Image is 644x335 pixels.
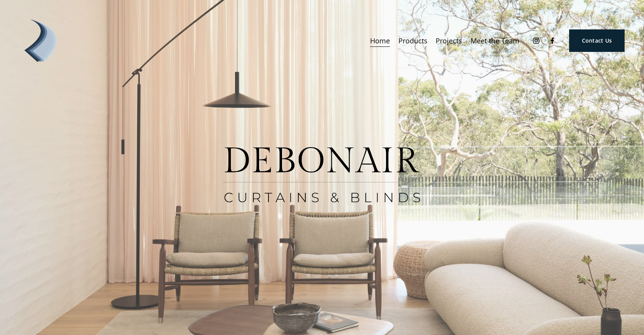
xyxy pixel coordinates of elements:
[532,37,540,45] a: Instagram
[398,34,428,48] a: folder dropdown
[19,19,62,62] img: Debonair | Curtains, Blinds, Shutters &amp; Awnings
[569,29,625,52] a: Contact Us
[370,34,390,48] a: Home
[436,34,462,48] a: Projects
[398,34,428,47] span: Products
[549,37,556,45] a: Facebook
[471,34,519,48] a: Meet the Team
